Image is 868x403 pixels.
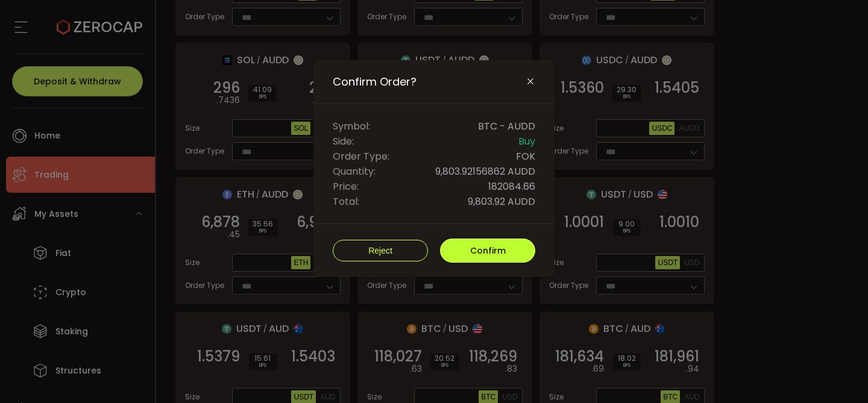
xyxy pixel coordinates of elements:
[333,164,376,179] span: Quantity:
[368,246,392,255] span: Reject
[333,240,428,261] button: Reject
[333,119,370,134] span: Symbol:
[808,345,868,403] iframe: Chat Widget
[468,194,535,209] span: 9,803.92 AUDD
[333,194,359,209] span: Total:
[488,179,535,194] span: 182084.66
[333,149,389,164] span: Order Type:
[333,179,359,194] span: Price:
[435,164,535,179] span: 9,803.92156862 AUDD
[440,239,535,263] button: Confirm
[313,60,555,277] div: Confirm Order?
[470,245,506,257] span: Confirm
[516,149,535,164] span: FOK
[526,77,535,87] button: Close
[333,75,417,89] span: Confirm Order?
[478,119,535,134] span: BTC - AUDD
[518,134,535,149] span: Buy
[333,134,354,149] span: Side:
